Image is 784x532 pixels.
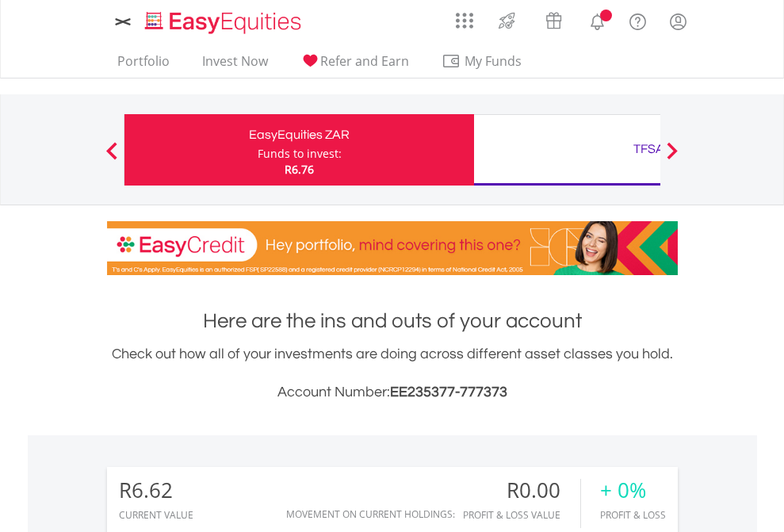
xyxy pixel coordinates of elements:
h1: Here are the ins and outs of your account [107,307,678,335]
div: Funds to invest: [258,146,342,162]
div: R6.62 [119,479,193,502]
h3: Account Number: [107,381,678,404]
img: vouchers-v2.svg [541,8,567,33]
button: Previous [96,150,128,166]
a: FAQ's and Support [618,4,658,36]
a: My Profile [658,4,698,39]
button: Next [656,150,688,166]
div: Profit & Loss Value [463,510,580,520]
a: Refer and Earn [294,53,415,78]
img: thrive-v2.svg [494,8,520,33]
a: Invest Now [196,53,274,78]
span: My Funds [442,51,545,71]
div: Profit & Loss [600,510,666,520]
span: Refer and Earn [320,52,409,70]
div: CURRENT VALUE [119,510,193,520]
div: + 0% [600,479,666,502]
div: EasyEquities ZAR [134,124,465,146]
a: AppsGrid [446,4,484,29]
div: Movement on Current Holdings: [286,509,455,519]
a: Portfolio [111,53,176,78]
img: EasyEquities_Logo.png [142,10,308,36]
a: Notifications [577,4,618,36]
div: R0.00 [463,479,580,502]
a: Home page [139,4,308,36]
span: R6.76 [285,162,314,177]
img: EasyCredit Promotion Banner [107,221,678,275]
span: EE235377-777373 [390,385,507,400]
div: Check out how all of your investments are doing across different asset classes you hold. [107,343,678,404]
img: grid-menu-icon.svg [456,12,473,29]
a: Vouchers [530,4,577,33]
